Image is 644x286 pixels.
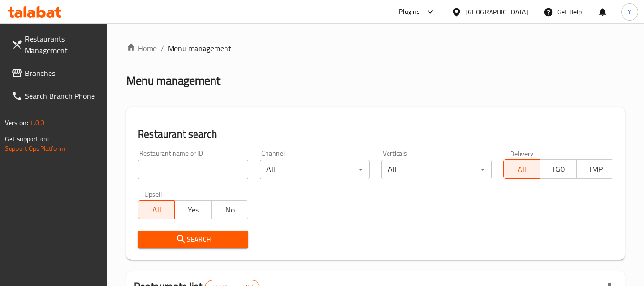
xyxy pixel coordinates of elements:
span: TMP [581,162,610,176]
nav: breadcrumb [126,42,625,54]
div: All [381,160,491,179]
div: [GEOGRAPHIC_DATA] [465,7,528,17]
button: No [211,200,248,219]
span: Search Branch Phone [25,90,100,102]
span: No [215,203,245,217]
span: All [508,162,537,176]
h2: Menu management [126,73,220,88]
button: TGO [540,159,577,179]
div: All [260,160,370,179]
a: Support.OpsPlatform [5,142,65,155]
button: Yes [174,200,212,219]
span: 1.0.0 [30,117,44,129]
label: Delivery [510,150,534,157]
div: Plugins [399,6,420,18]
span: Restaurants Management [25,33,100,56]
input: Search for restaurant name or ID.. [138,160,248,179]
label: Upsell [144,191,162,197]
span: Yes [179,203,208,217]
button: All [138,200,175,219]
a: Home [126,42,157,54]
span: Get support on: [5,133,49,145]
span: TGO [544,162,573,176]
span: All [142,203,171,217]
span: Y [628,7,632,17]
a: Restaurants Management [4,27,108,62]
h2: Restaurant search [138,127,613,141]
button: Search [138,231,248,248]
a: Search Branch Phone [4,85,108,107]
span: Menu management [168,42,231,54]
button: All [503,159,541,179]
span: Branches [25,67,100,79]
button: TMP [576,159,613,179]
a: Branches [4,62,108,85]
li: / [161,42,164,54]
span: Version: [5,117,28,129]
span: Search [145,233,240,245]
